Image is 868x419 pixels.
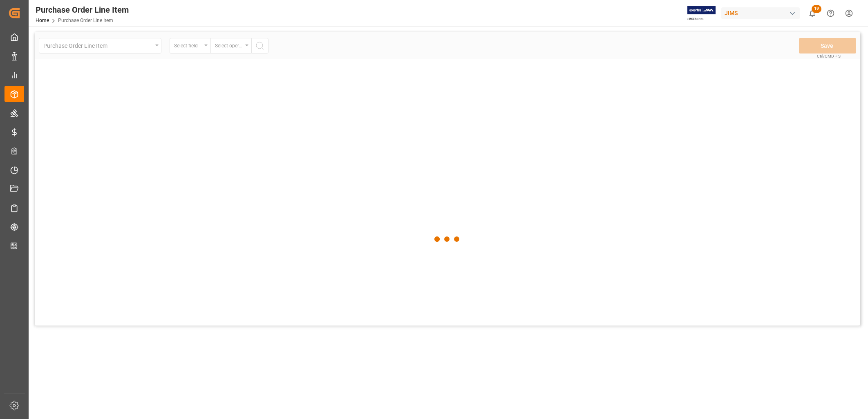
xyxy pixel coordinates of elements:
span: 19 [812,5,821,13]
button: JIMS [721,5,803,21]
img: Exertis%20JAM%20-%20Email%20Logo.jpg_1722504956.jpg [687,6,716,20]
button: Help Center [821,4,840,22]
a: Home [36,18,49,23]
div: Purchase Order Line Item [36,4,129,16]
div: JIMS [721,7,800,19]
button: show 19 new notifications [803,4,821,22]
